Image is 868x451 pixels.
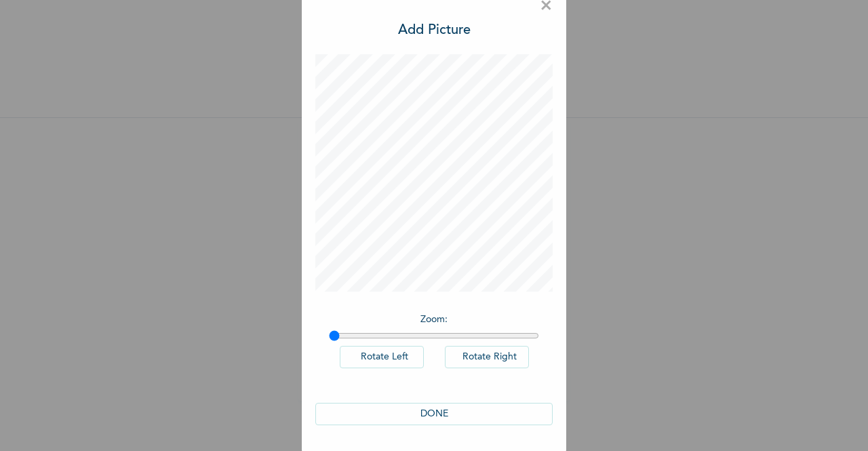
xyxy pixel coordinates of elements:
h3: Add Picture [398,20,471,41]
p: Zoom : [329,313,539,327]
button: Rotate Right [445,346,529,368]
button: Rotate Left [340,346,424,368]
span: Please add a recent Passport Photograph [312,249,556,304]
button: DONE [315,403,553,425]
